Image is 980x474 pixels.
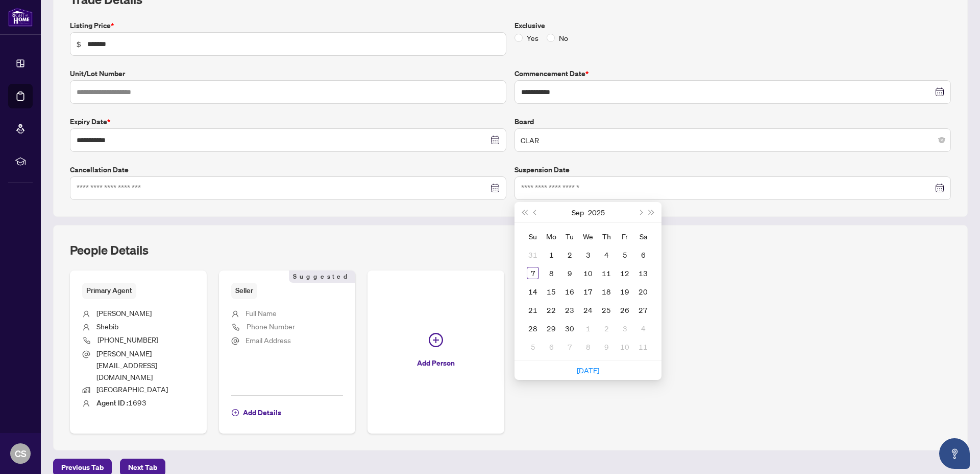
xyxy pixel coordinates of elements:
[597,264,616,282] td: 2025-09-11
[582,249,594,261] div: 3
[560,227,579,245] th: Tu
[70,68,506,79] label: Unit/Lot Number
[634,245,652,264] td: 2025-09-06
[619,322,631,334] div: 3
[582,267,594,279] div: 10
[637,341,649,353] div: 11
[542,264,560,282] td: 2025-09-08
[582,285,594,298] div: 17
[600,285,612,298] div: 18
[582,322,594,334] div: 1
[582,304,594,316] div: 24
[616,301,634,319] td: 2025-09-26
[70,116,506,127] label: Expiry Date
[527,304,539,316] div: 21
[542,301,560,319] td: 2025-09-22
[77,38,81,50] span: $
[519,202,530,222] button: Last year (Control + left)
[597,227,616,245] th: Th
[97,335,158,344] span: [PHONE_NUMBER]
[600,341,612,353] div: 9
[600,267,612,279] div: 11
[527,341,539,353] div: 5
[563,267,576,279] div: 9
[600,322,612,334] div: 2
[514,116,951,127] label: Board
[243,404,281,421] span: Add Details
[231,283,257,299] span: Seller
[634,264,652,282] td: 2025-09-13
[82,283,136,299] span: Primary Agent
[96,398,146,407] span: 1693
[637,322,649,334] div: 4
[527,285,539,298] div: 14
[545,249,557,261] div: 1
[96,349,157,382] span: [PERSON_NAME][EMAIL_ADDRESS][DOMAIN_NAME]
[524,319,542,337] td: 2025-09-28
[417,355,455,371] span: Add Person
[634,319,652,337] td: 2025-10-04
[637,249,649,261] div: 6
[367,270,504,434] button: Add Person
[542,319,560,337] td: 2025-09-29
[545,341,557,353] div: 6
[429,333,443,347] span: plus-circle
[619,285,631,298] div: 19
[597,337,616,356] td: 2025-10-09
[939,438,970,469] button: Open asap
[588,202,605,222] button: Choose a year
[542,227,560,245] th: Mo
[8,8,33,27] img: logo
[524,245,542,264] td: 2025-08-31
[545,304,557,316] div: 22
[542,337,560,356] td: 2025-10-06
[637,304,649,316] div: 27
[560,245,579,264] td: 2025-09-02
[246,335,291,345] span: Email Address
[634,301,652,319] td: 2025-09-27
[634,282,652,301] td: 2025-09-20
[70,20,506,31] label: Listing Price
[939,137,945,143] span: close-circle
[527,267,539,279] div: 7
[15,446,27,461] span: CS
[600,249,612,261] div: 4
[563,304,576,316] div: 23
[616,245,634,264] td: 2025-09-05
[523,32,543,43] span: Yes
[579,264,597,282] td: 2025-09-10
[70,242,149,258] h2: People Details
[634,202,646,222] button: Next month (PageDown)
[634,227,652,245] th: Sa
[555,32,572,43] span: No
[247,322,295,331] span: Phone Number
[524,282,542,301] td: 2025-09-14
[514,20,951,31] label: Exclusive
[545,285,557,298] div: 15
[96,322,118,331] span: Shebib
[524,301,542,319] td: 2025-09-21
[545,267,557,279] div: 8
[289,270,355,283] span: Suggested
[524,227,542,245] th: Su
[619,304,631,316] div: 26
[619,249,631,261] div: 5
[70,164,506,175] label: Cancellation Date
[579,227,597,245] th: We
[579,301,597,319] td: 2025-09-24
[577,366,599,375] a: [DATE]
[96,398,128,408] b: Agent ID :
[572,202,584,222] button: Choose a month
[600,304,612,316] div: 25
[524,337,542,356] td: 2025-10-05
[619,341,631,353] div: 10
[542,245,560,264] td: 2025-09-01
[637,267,649,279] div: 13
[563,341,576,353] div: 7
[560,264,579,282] td: 2025-09-09
[616,282,634,301] td: 2025-09-19
[514,164,951,175] label: Suspension Date
[530,202,541,222] button: Previous month (PageUp)
[96,385,168,394] span: [GEOGRAPHIC_DATA]
[619,267,631,279] div: 12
